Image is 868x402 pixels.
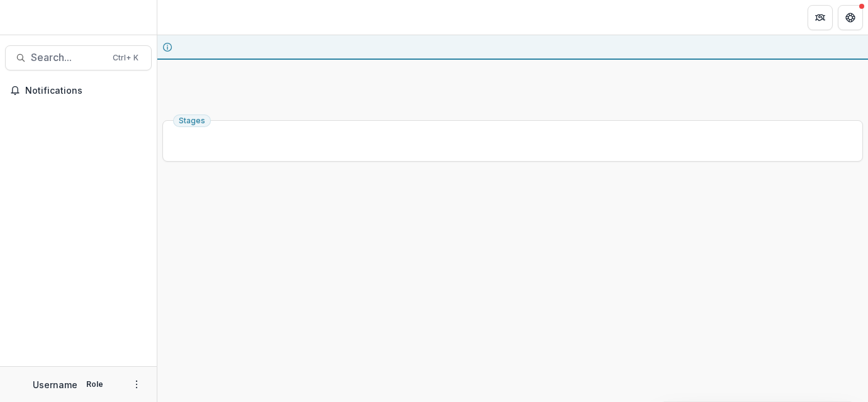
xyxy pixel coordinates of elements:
[82,379,107,390] p: Role
[129,377,144,392] button: More
[5,45,152,70] button: Search...
[179,116,205,125] span: Stages
[5,81,152,101] button: Notifications
[25,86,147,96] span: Notifications
[110,51,141,65] div: Ctrl + K
[33,378,77,391] p: Username
[31,52,105,64] span: Search...
[838,5,863,30] button: Get Help
[808,5,833,30] button: Partners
